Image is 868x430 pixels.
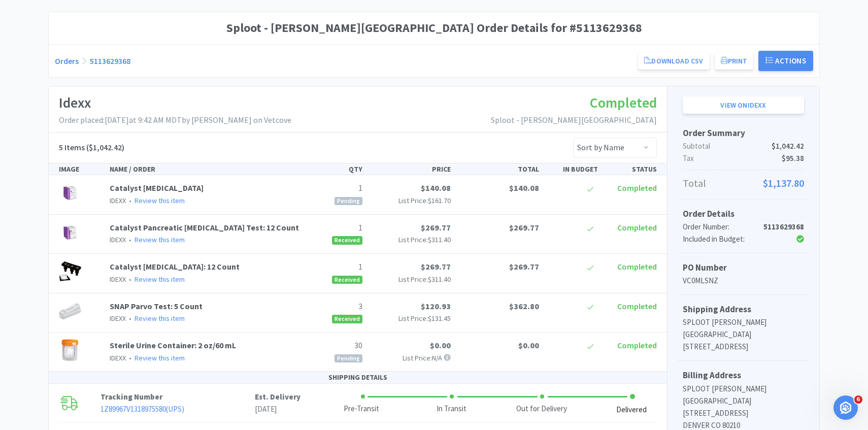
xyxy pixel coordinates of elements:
a: View onIdexx [683,96,804,114]
a: Catalyst [MEDICAL_DATA] [110,183,204,193]
span: Completed [617,222,657,233]
span: • [127,353,133,362]
span: Completed [590,93,657,112]
img: f5eeba519fda451b962c406d2adbbbba_226592.png [59,339,81,361]
span: Pending [335,197,362,205]
h5: Billing Address [683,369,804,382]
span: Received [332,276,362,283]
span: $1,042.42 [772,140,804,152]
strong: 5113629368 [763,222,804,231]
p: Est. Delivery [255,391,301,403]
h5: PO Number [683,261,804,275]
div: Included in Budget: [683,233,763,245]
p: List Price: [371,195,451,206]
span: Completed [617,301,657,311]
span: • [127,196,133,205]
span: Completed [617,340,657,350]
span: IDEXX [110,314,126,323]
h1: Idexx [59,91,291,114]
div: Delivered [616,404,647,416]
span: IDEXX [110,353,126,362]
p: Sploot - [PERSON_NAME][GEOGRAPHIC_DATA] [491,114,657,127]
div: IN BUDGET [543,163,602,175]
span: $362.80 [509,301,539,311]
a: SNAP Parvo Test: 5 Count [110,301,203,311]
button: Print [715,52,754,70]
a: Review this item [135,275,185,284]
span: IDEXX [110,235,126,244]
span: Pending [335,355,362,362]
a: Orders [55,56,79,66]
h5: Order Details [683,207,804,221]
div: QTY [308,163,366,175]
span: $120.93 [421,301,451,311]
span: $140.08 [421,183,451,193]
span: $311.40 [428,275,451,284]
p: [STREET_ADDRESS] [683,407,804,419]
span: $0.00 [430,340,451,350]
span: 6 [854,395,862,404]
p: List Price: [371,313,451,324]
p: 1 [312,182,362,195]
span: Completed [617,183,657,193]
p: Total [683,175,804,191]
span: $311.40 [428,235,451,244]
p: 1 [312,260,362,274]
img: 483bac7965e64df1b8a05887fb6e52e5_742078.jpeg [59,221,81,244]
span: • [127,314,133,323]
button: Actions [758,51,813,71]
span: $269.77 [509,222,539,233]
p: 3 [312,300,362,313]
span: $131.45 [428,314,451,323]
p: VC0MLSNZ [683,275,804,287]
span: Received [332,237,362,244]
img: eadce3c4bff9436bbc3a4d3512573b92_821966.png [59,182,81,204]
span: IDEXX [110,196,126,205]
a: 1Z89967V1318975580(UPS) [101,404,184,414]
h1: Sploot - [PERSON_NAME][GEOGRAPHIC_DATA] Order Details for #5113629368 [55,18,813,38]
span: 5 Items [59,142,85,152]
a: Received [332,235,362,244]
a: Review this item [135,235,185,244]
div: PRICE [366,163,455,175]
div: Order Number: [683,221,763,233]
a: Received [332,314,362,323]
div: In Transit [437,403,466,415]
iframe: Intercom live chat [833,395,858,420]
span: Received [332,315,362,322]
a: Review this item [135,196,185,205]
p: Order placed: [DATE] at 9:42 AM MDT by [PERSON_NAME] on Vetcove [59,114,291,127]
div: Pre-Transit [344,403,379,415]
p: Subtotal [683,140,804,152]
div: STATUS [602,163,661,175]
span: $0.00 [518,340,539,350]
div: TOTAL [455,163,543,175]
div: IMAGE [55,163,106,175]
div: Out for Delivery [516,403,567,415]
p: Tracking Number [101,391,255,403]
span: $95.38 [782,152,804,164]
span: • [127,235,133,244]
p: 30 [312,339,362,352]
span: $140.08 [509,183,539,193]
p: SPLOOT [PERSON_NAME][GEOGRAPHIC_DATA] [683,383,804,407]
span: $1,137.80 [763,175,804,191]
h5: Order Summary [683,126,804,140]
span: $269.77 [421,261,451,272]
p: List Price: [371,234,451,245]
a: Sterile Urine Container: 2 oz/60 mL [110,340,236,350]
a: Received [332,275,362,284]
h5: ($1,042.42) [59,141,124,154]
div: NAME / ORDER [106,163,308,175]
img: ab3e17ac7e6d43f589a479697eef2722_175036.png [59,300,81,322]
p: List Price: N/A [371,352,451,363]
a: Review this item [135,314,185,323]
a: Catalyst [MEDICAL_DATA]: 12 Count [110,261,240,272]
span: • [127,275,133,284]
span: IDEXX [110,275,126,284]
p: SPLOOT [PERSON_NAME][GEOGRAPHIC_DATA] [STREET_ADDRESS] [683,316,804,353]
a: Catalyst Pancreatic [MEDICAL_DATA] Test: 12 Count [110,222,299,233]
span: $269.77 [509,261,539,272]
p: 1 [312,221,362,235]
p: [DATE] [255,403,301,415]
